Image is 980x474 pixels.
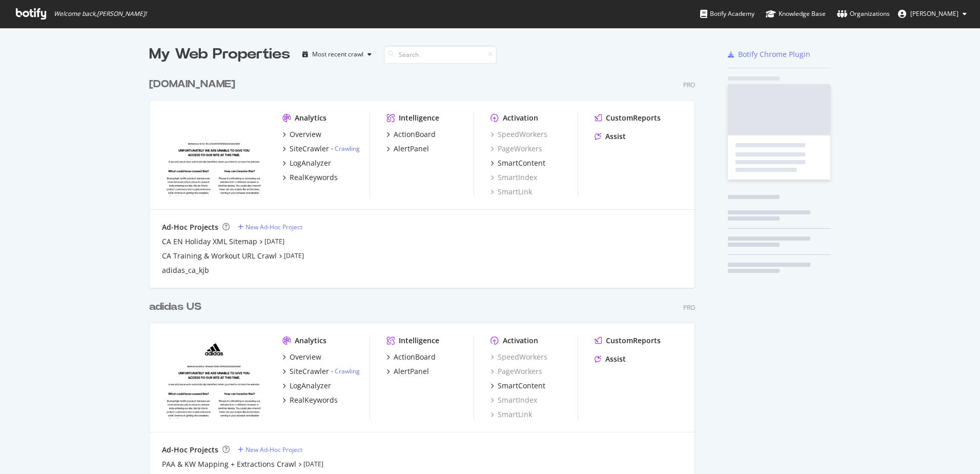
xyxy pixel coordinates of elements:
[290,395,338,405] div: RealKeywords
[503,335,538,346] div: Activation
[162,113,266,196] img: adidas.ca
[595,335,661,346] a: CustomReports
[491,172,537,183] a: SmartIndex
[605,354,626,364] div: Assist
[683,303,695,312] div: Pro
[238,445,302,454] a: New Ad-Hoc Project
[282,381,331,391] a: LogAnalyzer
[335,367,360,376] a: Crawling
[394,352,436,362] div: ActionBoard
[290,381,331,391] div: LogAnalyzer
[238,223,302,231] a: New Ad-Hoc Project
[149,77,239,92] a: [DOMAIN_NAME]
[491,129,547,140] a: SpeedWorkers
[605,131,626,142] div: Assist
[298,46,376,63] button: Most recent crawl
[399,335,439,346] div: Intelligence
[264,237,284,246] a: [DATE]
[149,300,206,314] a: adidas US
[282,129,321,140] a: Overview
[606,113,661,123] div: CustomReports
[595,354,626,364] a: Assist
[910,9,958,18] span: Erika Ambriz
[837,9,890,19] div: Organizations
[290,129,321,140] div: Overview
[246,223,302,231] div: New Ad-Hoc Project
[491,409,532,420] a: SmartLink
[394,366,429,377] div: AlertPanel
[335,144,360,153] a: Crawling
[491,395,537,405] a: SmartIndex
[386,352,436,362] a: ActionBoard
[162,222,218,232] div: Ad-Hoc Projects
[606,335,661,346] div: CustomReports
[503,113,538,123] div: Activation
[491,352,547,362] a: SpeedWorkers
[290,172,338,183] div: RealKeywords
[162,265,209,275] a: adidas_ca_kjb
[282,395,338,405] a: RealKeywords
[491,158,545,168] a: SmartContent
[700,9,754,19] div: Botify Academy
[738,49,810,60] div: Botify Chrome Plugin
[312,51,363,57] div: Most recent crawl
[683,81,695,89] div: Pro
[162,459,296,469] a: PAA & KW Mapping + Extractions Crawl
[890,6,975,22] button: [PERSON_NAME]
[282,144,360,154] a: SiteCrawler- Crawling
[331,367,360,376] div: -
[498,158,545,168] div: SmartContent
[386,366,429,377] a: AlertPanel
[162,251,277,261] a: CA Training & Workout URL Crawl
[491,187,532,197] a: SmartLink
[162,236,257,247] a: CA EN Holiday XML Sitemap
[54,10,147,18] span: Welcome back, [PERSON_NAME] !
[386,144,429,154] a: AlertPanel
[394,144,429,154] div: AlertPanel
[290,352,321,362] div: Overview
[149,77,235,92] div: [DOMAIN_NAME]
[491,366,542,377] a: PageWorkers
[162,445,218,455] div: Ad-Hoc Projects
[595,131,626,142] a: Assist
[384,46,497,64] input: Search
[290,158,331,168] div: LogAnalyzer
[290,366,329,377] div: SiteCrawler
[162,335,266,419] img: adidas.com/us
[282,352,321,362] a: Overview
[386,129,436,140] a: ActionBoard
[303,460,323,468] a: [DATE]
[331,144,360,153] div: -
[149,44,290,65] div: My Web Properties
[399,113,439,123] div: Intelligence
[491,144,542,154] a: PageWorkers
[282,158,331,168] a: LogAnalyzer
[394,129,436,140] div: ActionBoard
[284,251,304,260] a: [DATE]
[491,381,545,391] a: SmartContent
[595,113,661,123] a: CustomReports
[728,49,810,60] a: Botify Chrome Plugin
[766,9,826,19] div: Knowledge Base
[295,113,326,123] div: Analytics
[282,366,360,377] a: SiteCrawler- Crawling
[295,335,326,346] div: Analytics
[498,381,545,391] div: SmartContent
[149,300,201,314] div: adidas US
[290,144,329,154] div: SiteCrawler
[282,172,338,183] a: RealKeywords
[246,445,302,454] div: New Ad-Hoc Project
